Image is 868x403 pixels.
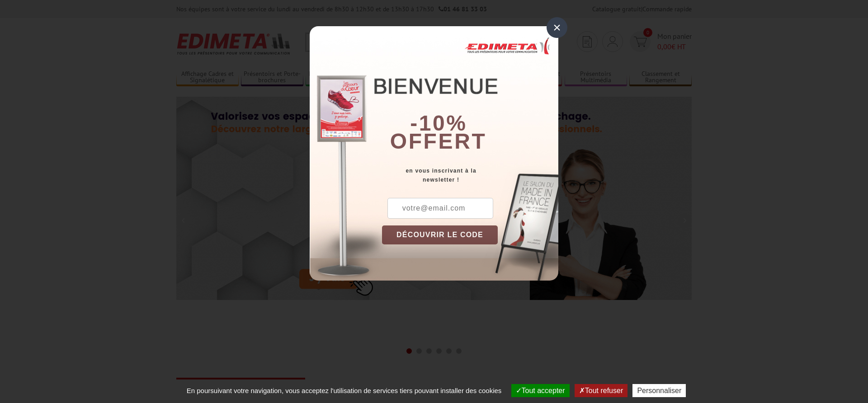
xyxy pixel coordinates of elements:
[390,129,487,153] font: offert
[511,384,570,397] button: Tout accepter
[382,166,558,184] div: en vous inscrivant à la newsletter !
[387,198,493,219] input: votre@email.com
[182,387,506,394] span: En poursuivant votre navigation, vous acceptez l'utilisation de services tiers pouvant installer ...
[382,225,498,244] button: DÉCOUVRIR LE CODE
[547,17,567,38] div: ×
[632,384,686,397] button: Personnaliser (fenêtre modale)
[410,111,467,135] b: -10%
[575,384,627,397] button: Tout refuser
